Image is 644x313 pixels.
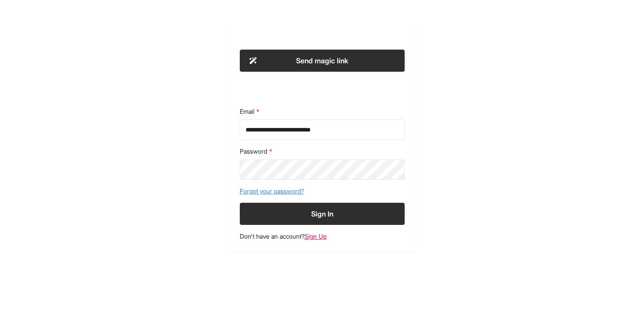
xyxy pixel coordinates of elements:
[240,107,405,116] label: Email
[240,232,405,241] footer: Don't have an account?
[240,187,405,196] a: Forgot your password?
[240,50,405,72] button: Send magic link
[240,203,405,225] button: Sign In
[304,232,327,240] a: Sign Up
[240,147,405,156] label: Password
